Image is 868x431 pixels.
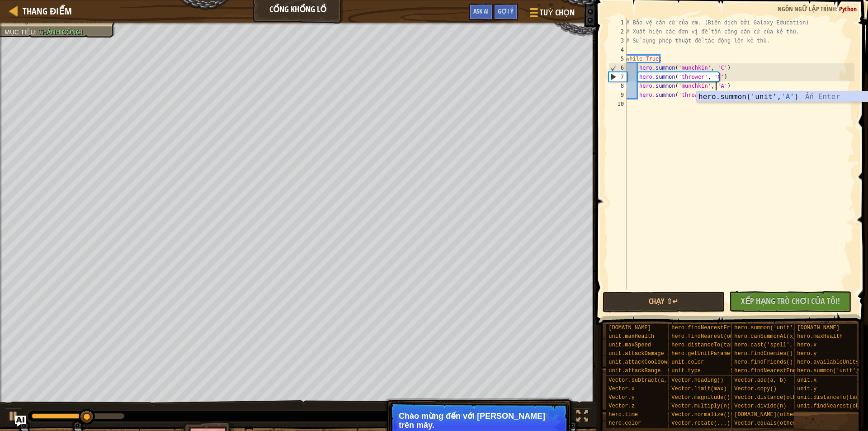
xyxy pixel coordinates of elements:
span: unit.maxSpeed [609,342,651,348]
div: 3 [609,36,627,45]
span: hero.distanceTo(target) [671,342,746,348]
span: Gợi ý [498,7,514,15]
span: Vector.equals(other) [734,420,799,426]
span: Vector.limit(max) [671,386,726,392]
span: unit.y [797,386,816,392]
span: hero.summon('unit', x, y) [734,325,816,331]
span: hero.x [797,342,816,348]
span: Vector.divide(n) [734,403,786,409]
button: Ask AI [15,416,26,426]
a: Thang điểm [18,5,72,17]
span: unit.attackCooldown [609,359,670,365]
span: unit.attackRange [609,368,660,374]
button: Ask AI [469,4,493,20]
span: : [35,28,38,36]
span: hero.color [609,420,641,426]
span: Thang điểm [23,5,72,17]
button: Tuỳ chọn [523,4,580,25]
span: : [836,5,839,13]
span: Mục tiêu [5,28,35,36]
span: Vector.subtract(a, b) [609,377,677,384]
span: Python [839,5,857,13]
span: Tuỳ chọn [540,7,575,19]
div: 10 [609,99,627,109]
div: 4 [609,45,627,54]
span: Vector.distance(other) [734,394,806,401]
span: [DOMAIN_NAME](other) [734,412,799,418]
span: Thành công! [38,28,83,36]
span: hero.y [797,350,816,357]
span: Vector.multiply(n) [671,403,730,409]
span: Vector.rotate(...) [671,420,730,426]
span: hero.availableUnits [797,359,859,365]
button: Chạy ⇧↵ [603,292,725,313]
p: Chào mừng đến với [PERSON_NAME] trên mây. [399,412,559,430]
span: hero.findNearestFriend() [671,325,750,331]
span: hero.findFriends() [734,359,793,365]
div: 8 [609,81,627,90]
span: unit.attackDamage [609,350,664,357]
span: hero.findNearest(objects) [671,333,753,340]
span: hero.time [609,412,638,418]
span: hero.findEnemies() [734,350,793,357]
div: 7 [609,72,627,81]
span: unit.x [797,377,816,384]
button: Ctrl + P: Play [5,408,23,426]
span: Vector.heading() [671,377,723,384]
span: Xếp hạng trò chơi của tôi! [741,295,840,307]
span: Ask AI [473,7,489,15]
span: Vector.x [609,386,635,392]
span: hero.cast('spell', x, y) [734,342,812,348]
span: hero.getUnitParameters("unit") [671,350,769,357]
span: [DOMAIN_NAME] [797,325,840,331]
button: Bật tắt chế độ toàn màn hình [573,408,591,426]
div: 1 [609,18,627,27]
span: Vector.copy() [734,386,777,392]
span: [DOMAIN_NAME] [609,325,651,331]
span: unit.type [671,368,701,374]
span: unit.color [671,359,704,365]
span: Vector.magnitude() [671,394,730,401]
div: 5 [609,54,627,63]
span: hero.canSummonAt(x, y) [734,333,806,340]
div: 6 [609,63,627,72]
button: Xếp hạng trò chơi của tôi! [729,291,851,312]
div: 2 [609,27,627,36]
span: Vector.add(a, b) [734,377,786,384]
span: Vector.z [609,403,635,409]
span: Ngôn ngữ lập trình [778,5,836,13]
div: 9 [609,90,627,99]
span: unit.maxHealth [609,333,654,340]
span: Vector.normalize() [671,412,730,418]
span: hero.findNearestEnemy() [734,368,809,374]
span: Vector.y [609,394,635,401]
span: hero.maxHealth [797,333,843,340]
